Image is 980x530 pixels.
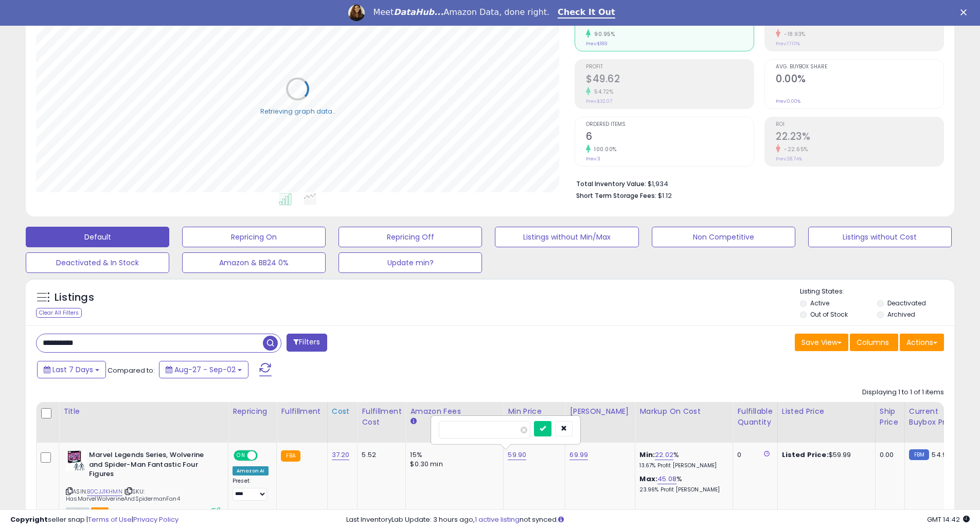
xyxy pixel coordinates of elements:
div: Preset: [233,478,269,501]
button: Filters [287,334,327,352]
small: Prev: 0.00% [776,98,800,104]
small: Prev: $32.07 [586,98,612,104]
span: Columns [857,337,889,348]
span: ON [235,451,247,460]
div: Markup on Cost [639,406,728,417]
span: 54.99 [932,450,951,460]
a: 45.08 [657,474,676,484]
span: OFF [256,451,273,460]
div: Amazon Fees [410,406,499,417]
i: DataHub... [394,7,443,17]
p: Listing States: [800,287,954,297]
span: Avg. Buybox Share [776,64,943,70]
label: Active [810,299,829,307]
img: Profile image for Georgie [348,5,365,21]
div: Min Price [508,406,561,417]
div: 5.52 [362,450,398,460]
div: Meet Amazon Data, done right. [373,7,549,17]
div: Fulfillment Cost [362,406,401,428]
span: | SKU: HasMarvelWolverineAndSpidermanFan4 [66,487,180,503]
span: 2025-09-10 14:42 GMT [927,515,970,524]
th: The percentage added to the cost of goods (COGS) that forms the calculator for Min & Max prices. [635,402,733,443]
span: Compared to: [108,365,155,375]
a: 22.02 [655,450,673,460]
button: Listings without Min/Max [495,227,638,247]
b: Listed Price: [782,450,829,460]
div: Close [960,9,971,15]
small: Prev: 17.01% [776,41,800,47]
div: Listed Price [782,406,871,417]
button: Update min? [338,252,482,273]
label: Out of Stock [810,310,848,319]
h5: Listings [55,290,94,305]
div: [PERSON_NAME] [569,406,631,417]
div: ASIN: [66,450,220,515]
button: Repricing On [182,227,326,247]
b: Min: [639,450,655,460]
b: Marvel Legends Series, Wolverine and Spider-Man Fantastic Four Figures [89,450,214,482]
div: 15% [410,450,495,460]
b: Total Inventory Value: [576,179,646,188]
span: All listings currently available for purchase on Amazon [66,507,90,516]
div: $59.99 [782,450,867,460]
a: 37.20 [332,450,350,460]
button: Default [26,227,169,247]
div: Fulfillment [281,406,323,417]
h2: $49.62 [586,73,754,87]
div: 0.00 [880,450,897,460]
li: $1,934 [576,177,936,189]
button: Deactivated & In Stock [26,252,169,273]
button: Listings without Cost [808,227,952,247]
button: Repricing Off [338,227,482,247]
div: % [639,474,725,494]
span: ROI [776,122,943,127]
span: FBA [91,507,109,516]
small: 100.00% [591,145,617,153]
a: 59.90 [508,450,526,460]
small: Prev: 3 [586,156,600,162]
p: 23.96% Profit [PERSON_NAME] [639,486,725,494]
h2: 22.23% [776,131,943,144]
span: Aug-27 - Sep-02 [174,364,236,375]
button: Last 7 Days [37,361,106,378]
div: Title [63,406,224,417]
a: B0CJJ1KHMN [87,487,122,496]
div: Cost [332,406,353,417]
button: Amazon & BB24 0% [182,252,326,273]
button: Non Competitive [652,227,795,247]
div: 0 [737,450,769,460]
div: Last InventoryLab Update: 3 hours ago, not synced. [346,515,970,525]
a: Check It Out [558,7,615,19]
button: Actions [900,334,944,351]
img: 51Eh6bPi9YL._SL40_.jpg [66,450,86,471]
strong: Copyright [10,515,48,524]
div: Current Buybox Price [909,406,962,428]
div: $0.30 min [410,460,495,469]
b: Short Term Storage Fees: [576,191,656,200]
small: FBM [909,449,929,460]
div: Retrieving graph data.. [260,106,335,116]
label: Archived [887,310,915,319]
div: seller snap | | [10,515,179,525]
span: Profit [586,64,754,70]
small: Prev: 28.74% [776,156,802,162]
a: 1 active listing [475,515,520,524]
label: Deactivated [887,299,926,307]
small: FBA [281,450,300,462]
small: Amazon Fees. [410,417,416,426]
p: 13.67% Profit [PERSON_NAME] [639,462,725,469]
div: Displaying 1 to 1 of 1 items [862,388,944,397]
small: 90.95% [591,30,615,38]
div: Ship Price [880,406,900,428]
button: Save View [795,334,848,351]
div: Amazon AI [233,466,269,476]
span: Ordered Items [586,122,754,127]
a: Terms of Use [88,515,132,524]
span: $1.12 [658,191,672,200]
a: Privacy Policy [133,515,179,524]
small: -22.65% [780,145,808,153]
button: Aug-27 - Sep-02 [159,361,248,378]
div: Fulfillable Quantity [737,406,773,428]
button: Columns [850,334,898,351]
b: Max: [639,474,657,484]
